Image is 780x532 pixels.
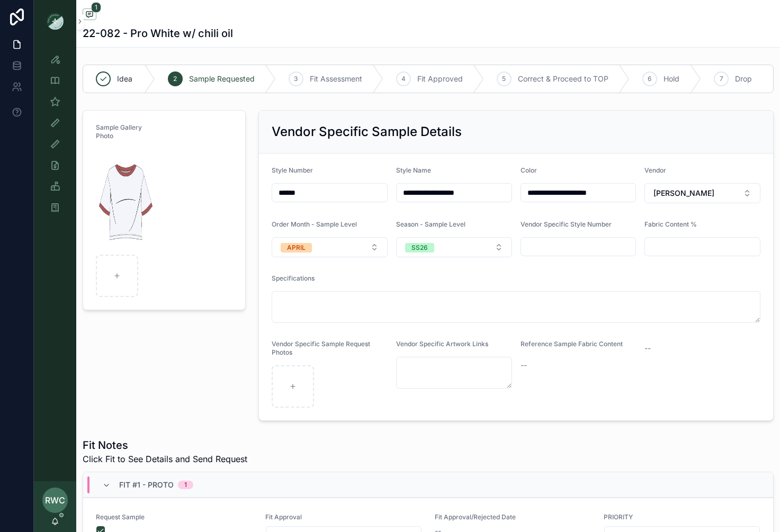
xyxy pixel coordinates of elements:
[83,8,96,22] button: 1
[401,75,406,83] span: 4
[521,360,527,371] span: --
[287,243,306,253] div: APRIL
[272,340,370,356] span: Vendor Specific Sample Request Photos
[644,220,697,228] span: Fabric Content %
[294,75,298,83] span: 3
[644,183,760,203] button: Select Button
[83,453,247,465] span: Click Fit to See Details and Send Request
[272,274,315,282] span: Specifications
[83,438,247,453] h1: Fit Notes
[34,42,76,231] div: scrollable content
[417,74,463,84] span: Fit Approved
[119,480,174,490] span: Fit #1 - Proto
[272,166,313,174] span: Style Number
[648,75,651,83] span: 6
[720,75,723,83] span: 7
[435,513,591,521] span: Fit Approval/Rejected Date
[96,513,253,521] span: Request Sample
[189,74,255,84] span: Sample Requested
[310,74,362,84] span: Fit Assessment
[518,74,608,84] span: Correct & Proceed to TOP
[117,74,132,84] span: Idea
[265,513,422,521] span: Fit Approval
[644,343,651,354] span: --
[644,166,666,174] span: Vendor
[272,220,357,228] span: Order Month - Sample Level
[83,26,233,41] h1: 22-082 - Pro White w/ chili oil
[735,74,752,84] span: Drop
[521,166,537,174] span: Color
[91,2,101,13] span: 1
[272,237,388,257] button: Select Button
[396,237,512,257] button: Select Button
[396,340,488,348] span: Vendor Specific Artwork Links
[411,243,428,253] div: SS26
[653,188,714,199] span: [PERSON_NAME]
[45,494,65,507] span: RWC
[47,13,64,30] img: App logo
[502,75,506,83] span: 5
[173,75,177,83] span: 2
[664,74,679,84] span: Hold
[184,481,187,489] div: 1
[521,340,623,348] span: Reference Sample Fabric Content
[96,123,142,140] span: Sample Gallery Photo
[396,166,431,174] span: Style Name
[396,220,465,228] span: Season - Sample Level
[272,123,462,140] h2: Vendor Specific Sample Details
[521,220,612,228] span: Vendor Specific Style Number
[604,513,760,521] span: PRIORITY
[96,149,160,250] img: Screenshot-2025-08-27-at-11.39.53-PM.png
